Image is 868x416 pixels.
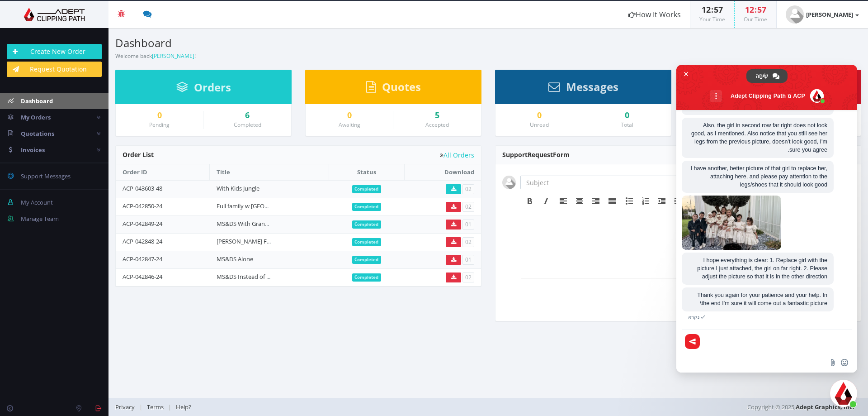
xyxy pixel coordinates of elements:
[352,220,382,229] span: Completed
[796,403,854,411] a: Adept Graphics, Inc.
[841,359,848,366] span: הוספת אימוג׳י
[7,62,102,77] a: Request Quotation
[682,69,691,79] span: סגור צ'אט
[217,202,307,210] a: Full family w [GEOGRAPHIC_DATA]
[521,208,853,278] iframe: Rich Text Area. Press ALT-F9 for menu. Press ALT-F10 for toolbar. Press ALT-0 for help
[538,195,554,207] div: Italic
[115,398,613,416] div: | |
[352,203,382,211] span: Completed
[425,121,449,129] small: Accepted
[400,111,474,120] a: 5
[688,314,699,320] span: נקרא
[530,121,549,129] small: Unread
[149,121,170,129] small: Pending
[123,111,196,120] a: 0
[404,164,481,180] th: Download
[566,79,618,94] span: Messages
[757,4,766,15] span: 57
[830,380,857,407] a: סגור צ'אט
[123,273,162,281] a: ACP-042846-24
[382,79,421,94] span: Quotes
[502,176,516,189] img: user_default.jpg
[21,129,54,138] span: Quotations
[21,172,71,180] span: Support Messages
[670,195,686,207] div: Increase indent
[621,195,637,207] div: Bullet list
[194,80,231,95] span: Orders
[123,220,162,228] a: ACP-042849-24
[691,122,827,153] span: Also, the girl in second row far right does not look good, as I mentioned. Also notice that you s...
[754,4,757,15] span: :
[621,121,633,129] small: Total
[115,37,481,49] h3: Dashboard
[522,195,538,207] div: Bold
[176,85,231,93] a: Orders
[7,8,102,21] img: Adept Graphics
[619,1,690,28] a: How It Works
[21,97,53,105] span: Dashboard
[502,111,576,120] a: 0
[702,4,711,15] span: 12
[217,184,259,192] a: With Kids Jungle
[829,359,836,366] span: שלח קובץ
[352,256,382,264] span: Completed
[152,52,194,60] a: [PERSON_NAME]
[171,403,196,411] a: Help?
[604,195,620,207] div: Justify
[806,10,853,19] strong: [PERSON_NAME]
[352,185,382,193] span: Completed
[123,237,162,245] a: ACP-042848-24
[115,403,139,411] a: Privacy
[312,111,386,120] a: 0
[654,195,670,207] div: Decrease indent
[115,52,196,60] small: Welcome back !
[744,15,767,23] small: Our Time
[142,403,168,411] a: Terms
[21,215,59,223] span: Manage Team
[123,255,162,263] a: ACP-042847-24
[786,5,804,24] img: user_default.jpg
[777,1,868,28] a: [PERSON_NAME]
[703,330,848,353] textarea: נסח הודעה...
[7,44,102,59] a: Create New Order
[755,69,768,83] span: שִׂיחָה
[548,85,618,93] a: Messages
[588,195,604,207] div: Align right
[366,85,421,93] a: Quotes
[714,4,723,15] span: 57
[528,150,553,159] span: Request
[637,195,654,207] div: Numbered list
[339,121,360,129] small: Awaiting
[697,257,827,280] span: I hope everything is clear: 1. Replace girl with the picture I just attached, the girl on far rig...
[691,165,827,188] span: I have another, better picture of that girl to replace her, attaching here, and please pay attent...
[217,237,281,245] a: [PERSON_NAME] Family
[217,273,280,281] a: MS&DS Instead of Bride
[116,164,210,180] th: Order ID
[217,255,253,263] a: MS&DS Alone
[123,202,162,210] a: ACP-042850-24
[234,121,261,129] small: Completed
[123,150,154,159] span: Order List
[352,238,382,246] span: Completed
[697,292,827,306] span: Thank you again for your patience and your help. In the end I'm sure it will come out a fantastic...
[745,4,754,15] span: 12
[21,198,53,206] span: My Account
[210,164,329,180] th: Title
[502,150,570,159] span: Support Form
[711,4,714,15] span: :
[699,15,725,23] small: Your Time
[329,164,405,180] th: Status
[123,184,162,192] a: ACP-043603-48
[747,402,854,411] span: Copyright © 2025,
[520,176,680,189] input: Subject
[555,195,571,207] div: Align left
[590,111,664,120] div: 0
[21,113,51,121] span: My Orders
[210,111,284,120] div: 6
[746,69,788,83] a: שִׂיחָה
[352,273,382,282] span: Completed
